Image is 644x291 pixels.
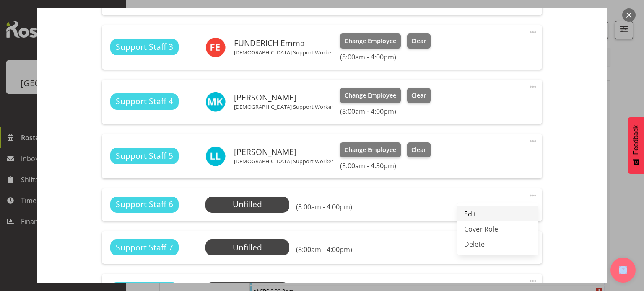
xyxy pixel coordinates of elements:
p: [DEMOGRAPHIC_DATA] Support Worker [234,158,333,165]
a: Cover Role [457,221,538,237]
span: Support Staff 4 [116,95,173,108]
a: Edit [457,206,538,221]
img: lina-lina11899.jpg [205,146,226,166]
button: Change Employee [340,33,401,49]
span: Support Staff 3 [116,41,173,53]
button: Feedback - Show survey [628,117,644,174]
h6: (8:00am - 4:00pm) [296,245,352,254]
span: Clear [411,91,426,100]
button: Change Employee [340,88,401,103]
span: Change Employee [345,91,396,100]
p: [DEMOGRAPHIC_DATA] Support Worker [234,103,333,110]
img: funderich-emma11902.jpg [205,37,226,57]
span: Support Staff 7 [116,242,173,254]
span: Support Staff 5 [116,150,173,162]
span: Unfilled [233,198,262,210]
img: help-xxl-2.png [619,266,627,274]
span: Support Staff 6 [116,198,173,211]
button: Clear [407,142,431,157]
h6: (8:00am - 4:00pm) [340,107,431,116]
a: Delete [457,237,538,252]
h6: (8:00am - 4:30pm) [340,162,431,170]
span: Change Employee [345,36,396,46]
img: marhoff-katharina11867.jpg [205,92,226,112]
span: Change Employee [345,145,396,155]
h6: FUNDERICH Emma [234,39,333,48]
span: Feedback [632,125,640,155]
h6: [PERSON_NAME] [234,93,333,102]
h6: [PERSON_NAME] [234,147,333,157]
button: Change Employee [340,142,401,157]
p: [DEMOGRAPHIC_DATA] Support Worker [234,49,333,56]
span: Unfilled [233,242,262,253]
span: Clear [411,145,426,155]
h6: (8:00am - 4:00pm) [340,53,431,61]
span: Clear [411,36,426,46]
h6: (8:00am - 4:00pm) [296,203,352,211]
button: Clear [407,88,431,103]
button: Clear [407,33,431,49]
